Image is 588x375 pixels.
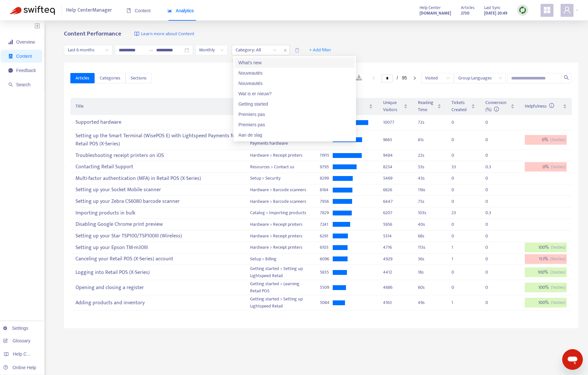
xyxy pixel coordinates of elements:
[485,152,498,159] div: 0
[383,186,408,193] div: 6826
[245,196,315,207] td: Hardware > Barcode scanners
[76,75,89,82] span: Articles
[485,186,498,193] div: 0
[485,99,506,113] span: Conversion (%)
[16,68,36,73] span: Feedback
[76,282,239,293] div: Opening and closing a register
[76,231,239,241] div: Setting up your Star TSP100/TSP100III (Wireless)
[451,255,464,263] div: 1
[551,299,565,306] span: ( 1 votes)
[245,161,315,173] td: Resources > Contact us
[451,152,464,159] div: 0
[451,269,464,276] div: 0
[420,9,451,17] a: [DOMAIN_NAME]
[420,4,441,11] span: Help Center
[383,152,408,159] div: 9484
[320,103,368,110] span: Article Views
[410,74,420,82] li: Next Page
[245,184,315,196] td: Hardware > Barcode scanners
[525,298,567,307] div: 100 %
[451,186,464,193] div: 0
[551,284,565,291] span: ( 1 votes)
[127,8,131,13] span: book
[148,47,154,53] span: to
[451,136,464,143] div: 0
[95,73,126,83] button: Categories
[451,284,464,291] div: 0
[425,73,450,83] span: Visited
[381,74,407,82] li: 1/95
[383,99,402,113] span: Unique Visitors
[76,208,239,218] div: Importing products in bulk
[420,10,451,17] strong: [DOMAIN_NAME]
[16,39,35,45] span: Overview
[418,284,441,291] div: 60 s
[245,230,315,242] td: Hardware > Receipt printers
[550,269,565,276] span: ( 2 votes)
[76,297,239,308] div: Adding products and inventory
[451,99,470,113] span: Tickets Created
[3,365,36,370] a: Online Help
[372,76,376,80] span: left
[485,221,498,228] div: 0
[525,267,567,277] div: 100 %
[418,175,441,182] div: 43 s
[383,244,408,251] div: 4716
[413,98,446,115] th: Reading Time
[383,119,408,126] div: 10077
[485,255,498,263] div: 0
[525,102,554,110] span: Helpfulness
[126,73,152,83] button: Sections
[76,150,239,161] div: Troubleshooting receipt printers on iOS
[8,68,13,73] span: message
[418,136,441,143] div: 81 s
[383,269,408,276] div: 4412
[16,82,30,87] span: Search
[245,265,315,280] td: Getting started > Setting up Lightspeed Retail
[295,48,299,53] span: delete
[320,119,333,126] div: 13238
[451,163,464,171] div: 33
[8,54,13,58] span: container
[451,221,464,228] div: 0
[320,269,333,276] div: 5835
[383,198,408,205] div: 6447
[245,130,315,150] td: Hardware > Lightspeed Payments hardware
[148,47,154,53] span: swap-right
[383,221,408,228] div: 5956
[8,40,13,44] span: signal
[383,284,408,291] div: 4686
[369,74,379,82] button: left
[451,119,464,126] div: 0
[550,136,565,143] span: ( 2 votes)
[378,98,413,115] th: Unique Visitors
[485,244,498,251] div: 0
[8,82,13,87] span: search
[461,4,474,11] span: Articles
[461,10,470,17] strong: 2730
[383,175,408,182] div: 5469
[76,254,239,265] div: Canceling your Retail POS (X-Series) account
[418,99,436,113] span: Reading Time
[451,233,464,240] div: 0
[304,45,336,55] button: + Add filter
[451,209,464,216] div: 23
[250,103,304,110] span: Location
[383,163,408,171] div: 8234
[320,255,333,263] div: 6096
[484,10,507,17] strong: [DATE] 20:49
[485,269,498,276] div: 0
[563,6,571,14] span: user
[245,254,315,265] td: Setup > Billing
[369,74,379,82] li: Previous Page
[68,45,108,55] span: Last 6 months
[485,299,498,306] div: 0
[100,75,120,82] span: Categories
[451,244,464,251] div: 1
[76,242,239,253] div: Setting up your Epson TM-m30III
[320,233,333,240] div: 6291
[66,4,112,16] span: Help Center Manager
[485,233,498,240] div: 0
[525,243,567,252] div: 100 %
[418,119,441,126] div: 72 s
